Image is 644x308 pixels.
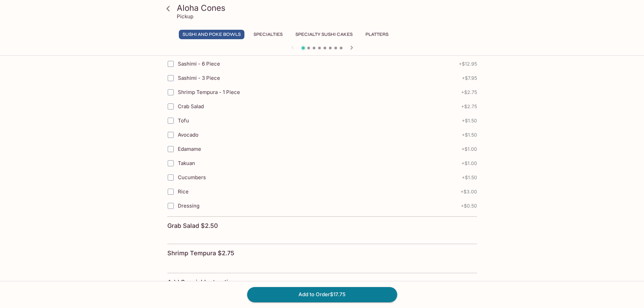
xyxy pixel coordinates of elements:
[461,203,477,209] span: + $0.50
[462,118,477,123] span: + $1.50
[177,3,479,13] h3: Aloha Cones
[178,174,206,181] span: Cucumbers
[461,90,477,95] span: + $2.75
[178,146,201,152] span: Edamame
[177,13,193,20] p: Pickup
[462,175,477,180] span: + $1.50
[167,279,477,286] h4: Add Special Instructions
[167,250,234,257] h4: Shrimp Tempura $2.75
[178,203,199,209] span: Dressing
[178,61,220,67] span: Sashimi - 6 Piece
[178,188,189,195] span: Rice
[459,61,477,67] span: + $12.95
[461,146,477,152] span: + $1.00
[178,75,220,81] span: Sashimi - 3 Piece
[167,222,218,230] h4: Grab Salad $2.50
[247,287,397,302] button: Add to Order$17.75
[178,117,189,124] span: Tofu
[178,103,204,110] span: Crab Salad
[178,89,240,95] span: Shrimp Tempura - 1 Piece
[179,30,244,39] button: Sushi and Poke Bowls
[178,132,198,138] span: Avocado
[461,104,477,109] span: + $2.75
[178,160,195,166] span: Takuan
[460,189,477,194] span: + $3.00
[250,30,286,39] button: Specialties
[362,30,392,39] button: Platters
[462,75,477,81] span: + $7.95
[292,30,356,39] button: Specialty Sushi Cakes
[461,161,477,166] span: + $1.00
[462,132,477,138] span: + $1.50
